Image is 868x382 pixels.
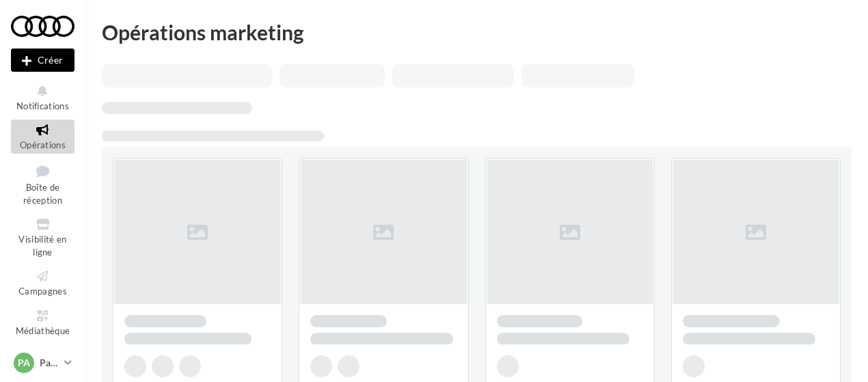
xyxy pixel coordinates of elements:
[11,120,74,153] a: Opérations
[18,356,30,370] span: PA
[18,234,66,258] span: Visibilité en ligne
[11,305,74,339] a: Médiathèque
[23,182,62,206] span: Boîte de réception
[20,139,66,150] span: Opérations
[16,325,70,336] span: Médiathèque
[16,100,69,111] span: Notifications
[102,22,852,42] div: Opérations marketing
[11,266,74,299] a: Campagnes
[11,49,74,72] button: Créer
[11,49,74,72] div: Nouvelle campagne
[11,214,74,260] a: Visibilité en ligne
[18,286,67,297] span: Campagnes
[11,159,74,209] a: Boîte de réception
[11,81,74,114] button: Notifications
[11,350,74,376] a: PA Partenaire Audi
[40,356,59,370] p: Partenaire Audi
